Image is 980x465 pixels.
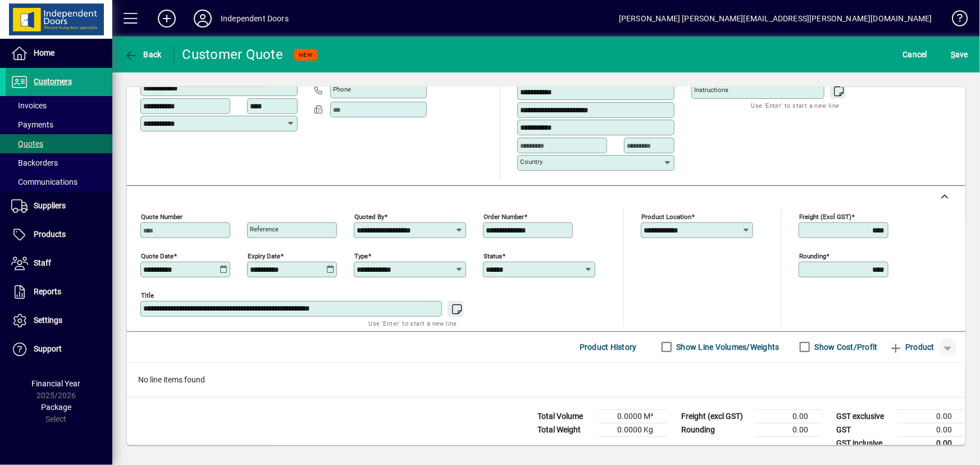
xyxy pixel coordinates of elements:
mat-label: Status [484,252,502,259]
button: Back [121,44,165,65]
td: Total Weight [532,423,599,436]
mat-label: Rounding [799,252,826,259]
span: Payments [11,120,53,129]
td: GST [831,423,898,436]
td: 0.00 [754,409,822,423]
mat-label: Order number [484,212,524,220]
a: Support [6,335,112,363]
span: Invoices [11,101,47,110]
td: 0.00 [898,436,965,450]
button: Product History [575,337,641,357]
span: Communications [11,177,78,186]
label: Show Line Volumes/Weights [674,341,780,353]
td: 0.00 [898,409,965,423]
mat-label: Instructions [694,86,728,94]
mat-label: Freight (excl GST) [799,212,851,220]
span: Product [889,338,935,356]
mat-label: Product location [641,212,691,220]
a: Staff [6,249,112,277]
td: 0.00 [754,423,822,436]
span: Cancel [903,45,928,63]
span: Product History [580,338,637,356]
span: Settings [34,316,62,325]
span: S [951,50,955,59]
mat-hint: Use 'Enter' to start a new line [751,99,840,112]
button: Save [948,44,971,65]
mat-label: Reference [250,225,279,233]
a: Payments [6,115,112,134]
mat-label: Country [520,158,543,166]
td: Total Volume [532,409,599,423]
mat-label: Quoted by [354,212,384,220]
mat-hint: Use 'Enter' to start a new line [369,317,457,330]
span: Reports [34,287,61,296]
span: Home [34,48,54,57]
button: Product [883,337,940,357]
span: Quotes [11,139,43,148]
div: No line items found [127,363,965,397]
label: Show Cost/Profit [813,341,878,353]
mat-label: Quote number [141,212,183,220]
a: Invoices [6,96,112,115]
a: Communications [6,172,112,192]
span: NEW [299,51,313,58]
td: GST inclusive [831,436,898,450]
mat-label: Phone [333,85,351,93]
button: Profile [185,8,221,29]
mat-label: Expiry date [248,252,280,259]
div: Independent Doors [221,10,289,28]
a: Backorders [6,153,112,172]
td: GST exclusive [831,409,898,423]
app-page-header-button: Back [112,44,174,65]
span: Customers [34,77,72,86]
span: Products [34,230,66,239]
span: Suppliers [34,201,66,210]
a: Suppliers [6,192,112,220]
a: Knowledge Base [943,2,966,39]
span: Support [34,344,62,353]
td: 0.00 [898,423,965,436]
a: Reports [6,278,112,306]
div: [PERSON_NAME] [PERSON_NAME][EMAIL_ADDRESS][PERSON_NAME][DOMAIN_NAME] [619,10,932,28]
span: Package [41,403,71,412]
span: Back [124,50,162,59]
td: 0.0000 Kg [599,423,667,436]
span: ave [951,45,968,63]
a: Quotes [6,134,112,153]
td: Rounding [676,423,754,436]
mat-label: Title [141,291,154,299]
span: Financial Year [32,379,81,388]
mat-label: Type [354,252,368,259]
span: Staff [34,258,51,267]
a: Products [6,221,112,249]
button: Add [149,8,185,29]
div: Customer Quote [183,45,284,63]
td: Freight (excl GST) [676,409,754,423]
a: Settings [6,307,112,335]
mat-label: Quote date [141,252,174,259]
a: Home [6,39,112,67]
td: 0.0000 M³ [599,409,667,423]
span: Backorders [11,158,58,167]
button: Cancel [900,44,931,65]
